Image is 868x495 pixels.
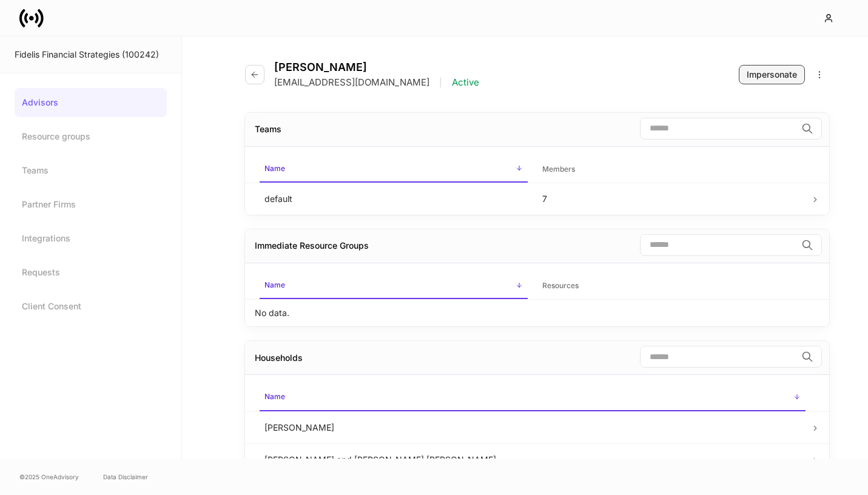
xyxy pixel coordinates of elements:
[15,88,167,117] a: Advisors
[255,411,810,443] td: [PERSON_NAME]
[255,240,369,252] div: Immediate Resource Groups
[255,443,810,476] td: [PERSON_NAME] and [PERSON_NAME] [PERSON_NAME]
[264,163,285,174] h6: Name
[264,279,285,291] h6: Name
[15,292,167,321] a: Client Consent
[542,163,575,175] h6: Members
[739,65,805,84] button: Impersonate
[15,224,167,253] a: Integrations
[15,156,167,185] a: Teams
[439,76,442,89] p: |
[255,183,533,215] td: default
[260,385,806,411] span: Name
[15,190,167,219] a: Partner Firms
[255,307,289,319] p: No data.
[274,61,479,74] h4: [PERSON_NAME]
[747,69,797,81] div: Impersonate
[15,122,167,151] a: Resource groups
[19,472,79,482] span: © 2025 OneAdvisory
[15,258,167,287] a: Requests
[452,76,479,89] p: Active
[255,123,281,135] div: Teams
[103,472,148,482] a: Data Disclaimer
[15,49,167,61] div: Fidelis Financial Strategies (100242)
[274,76,429,89] p: [EMAIL_ADDRESS][DOMAIN_NAME]
[260,157,528,183] span: Name
[255,352,303,364] div: Households
[537,274,806,298] span: Resources
[260,273,528,299] span: Name
[537,157,806,182] span: Members
[264,391,285,402] h6: Name
[533,183,810,215] td: 7
[542,280,579,291] h6: Resources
